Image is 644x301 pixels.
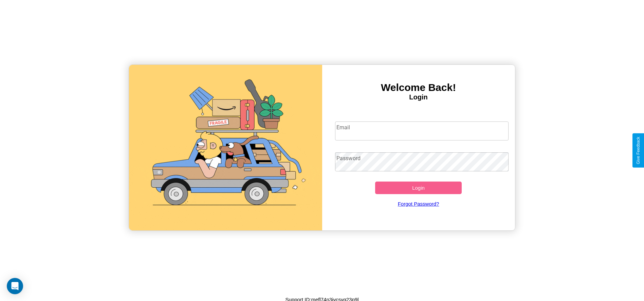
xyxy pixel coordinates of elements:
[636,137,641,164] div: Give Feedback
[322,82,515,93] h3: Welcome Back!
[375,182,462,194] button: Login
[322,93,515,101] h4: Login
[332,194,505,213] a: Forgot Password?
[7,278,23,294] div: Open Intercom Messenger
[129,65,322,230] img: gif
